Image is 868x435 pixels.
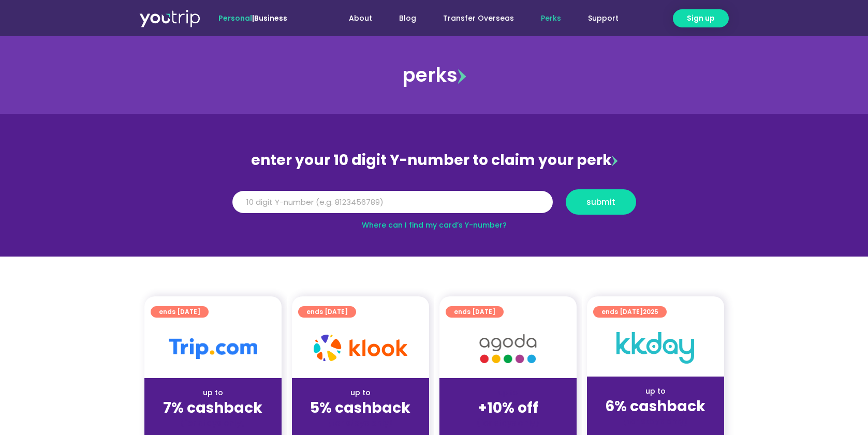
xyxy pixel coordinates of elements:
[448,417,568,428] div: (for stays only)
[232,191,553,214] input: 10 digit Y-number (e.g. 8123456789)
[151,306,209,318] a: ends [DATE]
[310,398,410,418] strong: 5% cashback
[575,9,632,28] a: Support
[335,9,386,28] a: About
[306,306,348,318] span: ends [DATE]
[163,398,262,418] strong: 7% cashback
[673,9,729,27] a: Sign up
[566,189,636,215] button: submit
[232,189,636,222] form: Y Number
[643,307,658,316] span: 2025
[478,398,538,418] strong: +10% off
[218,13,287,23] span: |
[254,13,287,23] a: Business
[362,220,507,230] a: Where can I find my card’s Y-number?
[227,147,641,174] div: enter your 10 digit Y-number to claim your perk
[153,417,273,428] div: (for stays only)
[159,306,200,318] span: ends [DATE]
[298,306,356,318] a: ends [DATE]
[153,387,273,398] div: up to
[498,387,518,398] span: up to
[595,416,716,427] div: (for stays only)
[687,13,715,24] span: Sign up
[218,13,252,23] span: Personal
[454,306,495,318] span: ends [DATE]
[446,306,504,318] a: ends [DATE]
[605,396,705,416] strong: 6% cashback
[601,306,658,318] span: ends [DATE]
[386,9,430,28] a: Blog
[595,386,716,397] div: up to
[586,198,615,206] span: submit
[527,9,575,28] a: Perks
[300,387,421,398] div: up to
[300,417,421,428] div: (for stays only)
[430,9,527,28] a: Transfer Overseas
[593,306,667,318] a: ends [DATE]2025
[315,9,632,28] nav: Menu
